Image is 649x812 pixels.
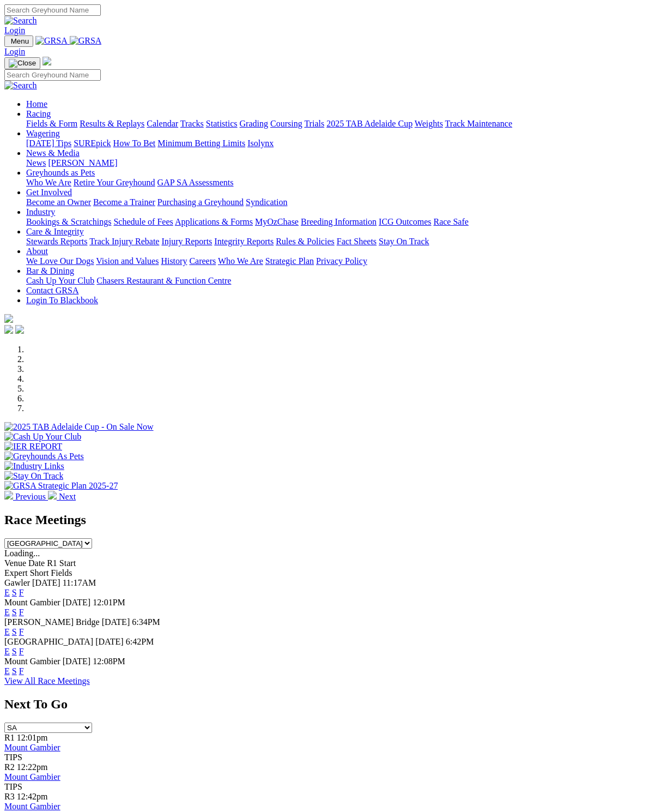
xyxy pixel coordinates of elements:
a: Become an Owner [26,197,91,207]
span: 12:42pm [17,792,48,801]
span: [DATE] [95,637,124,646]
a: Careers [189,256,216,266]
a: Tracks [180,119,204,128]
input: Search [4,4,101,16]
span: 12:22pm [17,762,48,772]
a: Stewards Reports [26,237,87,246]
a: Greyhounds as Pets [26,168,95,177]
div: Care & Integrity [26,237,645,246]
h2: Next To Go [4,697,645,712]
span: [DATE] [63,657,91,666]
a: Purchasing a Greyhound [157,197,244,207]
span: [PERSON_NAME] Bridge [4,617,100,627]
a: Login [4,47,25,56]
span: Date [28,558,45,568]
img: facebook.svg [4,325,13,334]
a: Isolynx [247,139,274,148]
a: Care & Integrity [26,227,84,236]
a: Grading [240,119,268,128]
a: S [12,608,17,617]
div: Racing [26,119,645,129]
div: Greyhounds as Pets [26,178,645,188]
a: Fields & Form [26,119,77,128]
span: Menu [11,37,29,45]
div: News & Media [26,158,645,168]
span: Mount Gambier [4,598,60,607]
span: TIPS [4,782,22,791]
a: S [12,666,17,676]
a: Mount Gambier [4,802,60,811]
button: Toggle navigation [4,35,33,47]
span: [DATE] [102,617,130,627]
a: Become a Trainer [93,197,155,207]
span: 11:17AM [63,578,96,587]
img: 2025 TAB Adelaide Cup - On Sale Now [4,422,154,432]
a: Trials [304,119,324,128]
div: Get Involved [26,197,645,207]
span: R1 Start [47,558,76,568]
h2: Race Meetings [4,513,645,527]
a: S [12,647,17,656]
a: Track Injury Rebate [89,237,159,246]
a: Vision and Values [96,256,159,266]
a: Coursing [270,119,302,128]
a: Who We Are [218,256,263,266]
input: Search [4,69,101,81]
a: View All Race Meetings [4,676,90,685]
span: R2 [4,762,15,772]
a: Mount Gambier [4,743,60,752]
a: Schedule of Fees [113,217,173,226]
div: About [26,256,645,266]
img: Cash Up Your Club [4,432,81,442]
a: About [26,246,48,256]
span: [DATE] [63,598,91,607]
span: Fields [51,568,72,578]
span: Short [30,568,49,578]
a: Minimum Betting Limits [157,139,245,148]
a: E [4,588,10,597]
span: 12:01pm [17,733,48,742]
a: Weights [415,119,443,128]
span: [GEOGRAPHIC_DATA] [4,637,93,646]
a: Calendar [147,119,178,128]
a: Chasers Restaurant & Function Centre [96,276,231,285]
span: R3 [4,792,15,801]
a: S [12,627,17,636]
a: We Love Our Dogs [26,256,94,266]
a: Wagering [26,129,60,138]
a: F [19,627,24,636]
a: Statistics [206,119,238,128]
img: Greyhounds As Pets [4,452,84,461]
a: SUREpick [74,139,111,148]
a: History [161,256,187,266]
div: Industry [26,217,645,227]
img: Search [4,81,37,91]
a: Injury Reports [161,237,212,246]
a: Bar & Dining [26,266,74,275]
img: chevron-left-pager-white.svg [4,491,13,500]
img: logo-grsa-white.png [4,314,13,323]
a: Racing [26,109,51,118]
div: Wagering [26,139,645,148]
a: F [19,608,24,617]
a: MyOzChase [255,217,299,226]
img: GRSA [35,36,68,46]
a: Login To Blackbook [26,296,98,305]
img: Industry Links [4,461,64,471]
a: News & Media [26,148,80,158]
a: Next [48,492,76,501]
a: News [26,158,46,167]
a: Previous [4,492,48,501]
span: [DATE] [32,578,60,587]
a: Strategic Plan [265,256,314,266]
img: Stay On Track [4,471,63,481]
a: Cash Up Your Club [26,276,94,285]
a: F [19,588,24,597]
a: How To Bet [113,139,156,148]
span: Loading... [4,549,40,558]
img: Close [9,59,36,68]
a: Breeding Information [301,217,377,226]
a: S [12,588,17,597]
span: Gawler [4,578,30,587]
a: Who We Are [26,178,71,187]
